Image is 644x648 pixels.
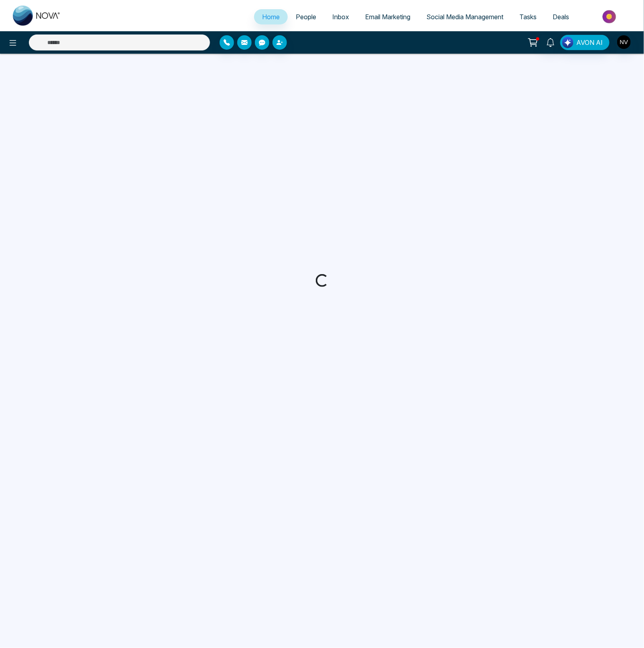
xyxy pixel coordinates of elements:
[426,13,503,21] span: Social Media Management
[545,9,577,24] a: Deals
[553,13,569,21] span: Deals
[288,9,324,24] a: People
[254,9,288,24] a: Home
[418,9,511,24] a: Social Media Management
[519,13,537,21] span: Tasks
[324,9,357,24] a: Inbox
[617,35,631,49] img: User Avatar
[357,9,418,24] a: Email Marketing
[576,38,603,47] span: AVON AI
[511,9,545,24] a: Tasks
[262,13,280,21] span: Home
[581,8,639,26] img: Market-place.gif
[365,13,410,21] span: Email Marketing
[13,6,61,26] img: Nova CRM Logo
[562,37,573,48] img: Lead Flow
[296,13,316,21] span: People
[332,13,349,21] span: Inbox
[560,35,610,50] button: AVON AI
